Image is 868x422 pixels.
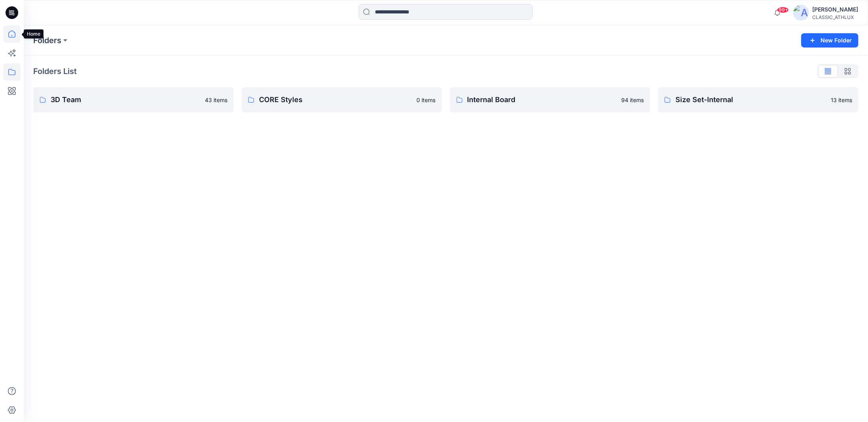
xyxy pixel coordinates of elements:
a: CORE Styles0 items [242,87,442,112]
a: Folders [33,35,61,46]
img: avatar [793,5,809,21]
a: Internal Board94 items [450,87,651,112]
div: CLASSIC_ATHLUX [812,14,858,20]
span: 99+ [777,7,789,13]
p: 94 items [621,96,644,104]
p: Internal Board [467,94,617,105]
p: CORE Styles [259,94,412,105]
p: Folders List [33,65,77,77]
p: 0 items [417,96,436,104]
div: [PERSON_NAME] [812,5,858,14]
a: Size Set-Internal13 items [658,87,859,112]
p: 13 items [831,96,852,104]
p: 43 items [205,96,227,104]
p: Size Set-Internal [675,94,826,105]
p: 3D Team [51,94,200,105]
a: 3D Team43 items [33,87,234,112]
button: New Folder [801,33,859,48]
